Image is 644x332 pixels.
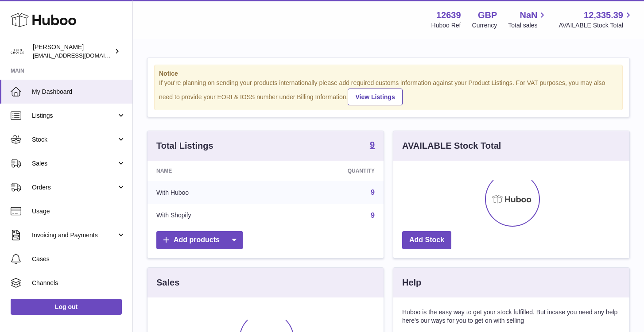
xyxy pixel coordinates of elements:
span: AVAILABLE Stock Total [559,21,633,30]
a: Add Stock [402,231,451,249]
span: My Dashboard [32,88,126,96]
th: Name [147,161,275,181]
a: 9 [370,140,375,151]
a: NaN Total sales [508,9,547,30]
strong: GBP [478,9,497,21]
a: Add products [156,231,243,249]
a: 9 [371,189,375,196]
span: Listings [32,112,116,120]
span: Invoicing and Payments [32,231,116,239]
span: Stock [32,135,116,144]
img: admin@skinchoice.com [11,45,24,58]
span: Channels [32,279,126,287]
div: Currency [472,21,497,30]
td: With Huboo [147,181,275,204]
strong: 12639 [436,9,461,21]
span: [EMAIL_ADDRESS][DOMAIN_NAME] [33,52,130,59]
span: Orders [32,183,116,192]
div: If you're planning on sending your products internationally please add required customs informati... [159,79,618,105]
h3: Total Listings [156,140,213,152]
a: Log out [11,299,122,315]
span: Total sales [508,21,547,30]
h3: Help [402,277,421,289]
a: 12,335.39 AVAILABLE Stock Total [559,9,633,30]
a: View Listings [348,89,402,105]
strong: 9 [370,140,375,149]
span: Usage [32,207,126,216]
p: Huboo is the easy way to get your stock fulfilled. But incase you need any help here's our ways f... [402,308,621,325]
span: Sales [32,159,116,168]
td: With Shopify [147,204,275,227]
span: 12,335.39 [584,9,623,21]
h3: Sales [156,277,179,289]
span: Cases [32,255,126,263]
span: NaN [520,9,537,21]
h3: AVAILABLE Stock Total [402,140,501,152]
strong: Notice [159,69,618,78]
a: 9 [371,212,375,219]
div: [PERSON_NAME] [33,43,113,60]
div: Huboo Ref [431,21,461,30]
th: Quantity [275,161,384,181]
